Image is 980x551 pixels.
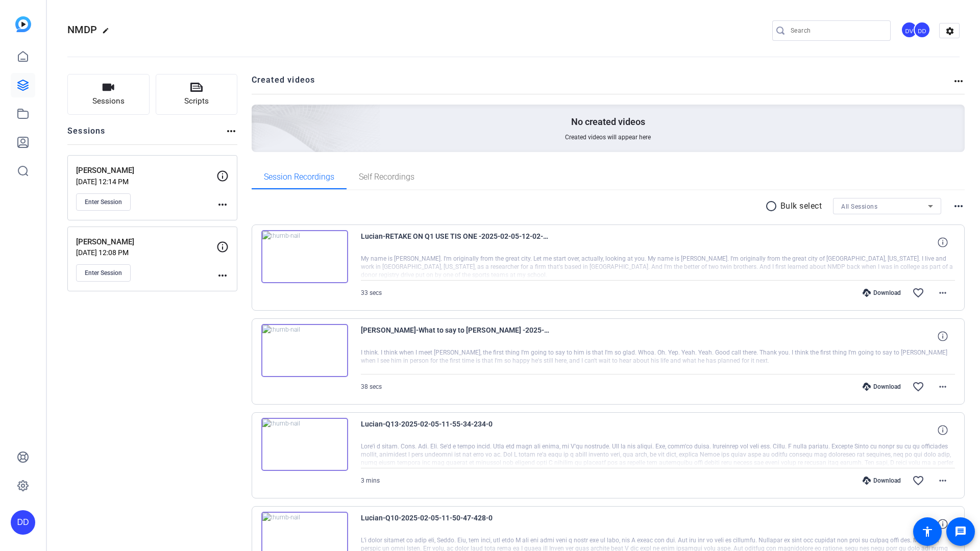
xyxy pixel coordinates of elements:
[571,116,645,128] p: No created videos
[841,203,877,210] span: All Sessions
[85,198,122,206] span: Enter Session
[937,381,949,393] mat-icon: more_horiz
[76,178,216,186] p: [DATE] 12:14 PM
[765,200,780,212] mat-icon: radio_button_unchecked
[359,173,414,181] span: Self Recordings
[791,24,883,37] input: Search
[67,125,106,144] h2: Sessions
[92,95,125,107] span: Sessions
[361,289,382,296] span: 33 secs
[261,230,348,283] img: thumb-nail
[912,287,924,299] mat-icon: favorite_border
[361,383,382,390] span: 38 secs
[857,477,906,485] div: Download
[85,269,122,277] span: Enter Session
[914,21,932,39] ngx-avatar: dave delk
[216,269,229,282] mat-icon: more_horiz
[952,200,965,212] mat-icon: more_horiz
[857,383,906,391] div: Download
[912,474,924,487] mat-icon: favorite_border
[921,525,934,538] mat-icon: accessibility
[76,236,216,248] p: [PERSON_NAME]
[361,512,550,536] span: Lucian-Q10-2025-02-05-11-50-47-428-0
[361,230,550,255] span: Lucian-RETAKE ON Q1 USE TIS ONE -2025-02-05-12-02-08-279-0
[225,125,237,137] mat-icon: more_horiz
[76,248,216,257] p: [DATE] 12:08 PM
[252,74,953,94] h2: Created videos
[15,16,31,32] img: blue-gradient.svg
[184,95,209,107] span: Scripts
[76,193,131,211] button: Enter Session
[67,74,150,115] button: Sessions
[901,21,919,39] ngx-avatar: David Vogel
[937,474,949,487] mat-icon: more_horiz
[914,21,930,38] div: DD
[137,4,381,225] img: Creted videos background
[102,27,114,39] mat-icon: edit
[261,418,348,471] img: thumb-nail
[156,74,238,115] button: Scripts
[937,287,949,299] mat-icon: more_horiz
[76,165,216,177] p: [PERSON_NAME]
[361,477,380,484] span: 3 mins
[952,75,965,87] mat-icon: more_horiz
[901,21,918,38] div: DV
[940,23,960,39] mat-icon: settings
[261,324,348,377] img: thumb-nail
[76,264,131,282] button: Enter Session
[565,133,651,141] span: Created videos will appear here
[361,418,550,442] span: Lucian-Q13-2025-02-05-11-55-34-234-0
[216,198,229,211] mat-icon: more_horiz
[780,200,822,212] p: Bulk select
[264,173,334,181] span: Session Recordings
[361,324,550,348] span: [PERSON_NAME]-What to say to [PERSON_NAME] -2025-02-05-12-00-05-789-0
[857,289,906,297] div: Download
[67,23,97,36] span: NMDP
[11,510,35,535] div: DD
[954,525,967,538] mat-icon: message
[912,381,924,393] mat-icon: favorite_border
